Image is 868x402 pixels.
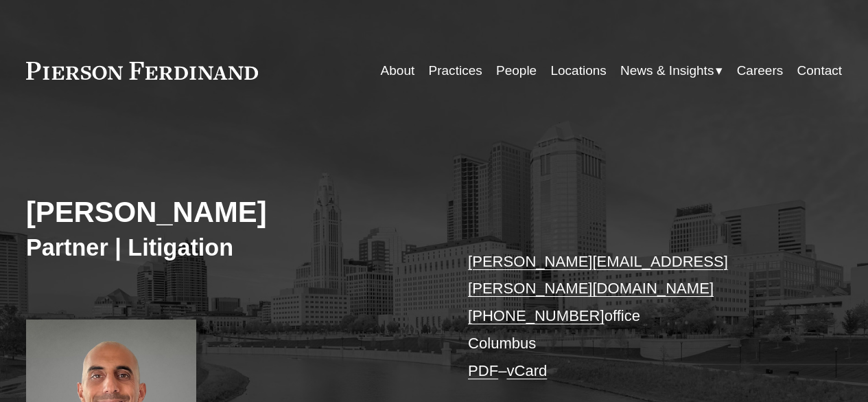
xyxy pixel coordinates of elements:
h3: Partner | Litigation [26,233,434,262]
a: Contact [797,58,843,84]
a: About [381,58,415,84]
a: Locations [550,58,606,84]
a: [PHONE_NUMBER] [468,307,605,324]
p: office Columbus – [468,248,808,385]
a: People [496,58,537,84]
a: Practices [429,58,482,84]
a: Careers [737,58,784,84]
a: folder dropdown [620,58,723,84]
span: News & Insights [620,59,714,82]
a: PDF [468,362,498,379]
h2: [PERSON_NAME] [26,195,434,230]
a: [PERSON_NAME][EMAIL_ADDRESS][PERSON_NAME][DOMAIN_NAME] [468,253,728,298]
a: vCard [506,362,547,379]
